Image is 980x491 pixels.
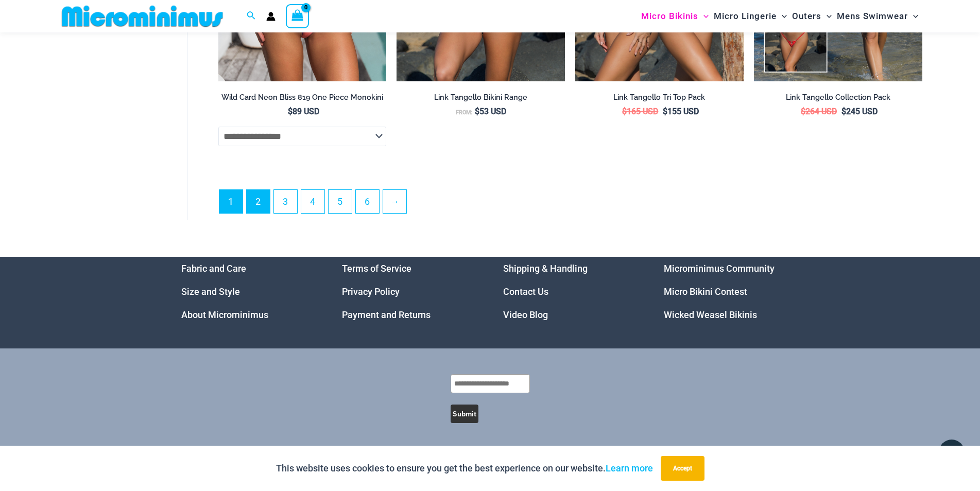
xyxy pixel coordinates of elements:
a: Learn more [606,463,653,474]
nav: Product Pagination [218,189,922,219]
span: $ [622,107,627,116]
span: Micro Lingerie [714,3,777,29]
aside: Footer Widget 2 [342,257,477,326]
h2: Link Tangello Tri Top Pack [575,93,744,102]
a: Search icon link [247,10,256,23]
bdi: 264 USD [801,107,837,116]
img: MM SHOP LOGO FLAT [58,5,227,28]
a: Fabric and Care [181,263,246,274]
a: Page 4 [301,190,324,213]
a: Link Tangello Bikini Range [397,93,565,106]
span: Micro Bikinis [641,3,698,29]
bdi: 245 USD [841,107,878,116]
a: Page 2 [247,190,270,213]
a: Wicked Weasel Bikinis [664,309,757,320]
span: Outers [792,3,821,29]
a: Wild Card Neon Bliss 819 One Piece Monokini [218,93,387,106]
bdi: 165 USD [622,107,658,116]
span: $ [841,107,846,116]
span: $ [288,107,293,116]
p: This website uses cookies to ensure you get the best experience on our website. [276,461,653,476]
a: Account icon link [266,12,276,21]
nav: Menu [181,257,317,326]
a: Page 6 [356,190,379,213]
bdi: 89 USD [288,107,319,116]
a: Video Blog [503,309,548,320]
span: $ [663,107,667,116]
span: Mens Swimwear [837,3,908,29]
h2: Link Tangello Collection Pack [754,93,922,102]
bdi: 155 USD [663,107,699,116]
a: Payment and Returns [342,309,431,320]
nav: Site Navigation [637,2,923,31]
aside: Footer Widget 4 [664,257,799,326]
span: $ [475,107,479,116]
aside: Footer Widget 1 [181,257,317,326]
h2: Link Tangello Bikini Range [397,93,565,102]
span: Page 1 [219,190,243,213]
a: Micro Bikini Contest [664,286,747,297]
span: From: [456,109,472,116]
h2: Wild Card Neon Bliss 819 One Piece Monokini [218,93,387,102]
a: Size and Style [181,286,240,297]
a: Link Tangello Tri Top Pack [575,93,744,106]
span: Menu Toggle [908,3,918,29]
a: Mens SwimwearMenu ToggleMenu Toggle [834,3,921,29]
span: Menu Toggle [698,3,709,29]
aside: Footer Widget 3 [503,257,639,326]
button: Submit [451,405,478,423]
nav: Menu [664,257,799,326]
a: → [383,190,406,213]
a: Micro BikinisMenu ToggleMenu Toggle [639,3,711,29]
a: OutersMenu ToggleMenu Toggle [789,3,834,29]
a: Microminimus Community [664,263,775,274]
span: $ [801,107,805,116]
span: Menu Toggle [821,3,832,29]
a: Page 5 [329,190,352,213]
a: Page 3 [274,190,297,213]
a: Privacy Policy [342,286,400,297]
nav: Menu [503,257,639,326]
nav: Menu [342,257,477,326]
span: Menu Toggle [777,3,787,29]
bdi: 53 USD [475,107,506,116]
a: Link Tangello Collection Pack [754,93,922,106]
a: Micro LingerieMenu ToggleMenu Toggle [711,3,789,29]
a: Terms of Service [342,263,411,274]
button: Accept [661,456,704,481]
a: Contact Us [503,286,548,297]
a: About Microminimus [181,309,268,320]
a: View Shopping Cart, empty [286,4,310,28]
a: Shipping & Handling [503,263,588,274]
